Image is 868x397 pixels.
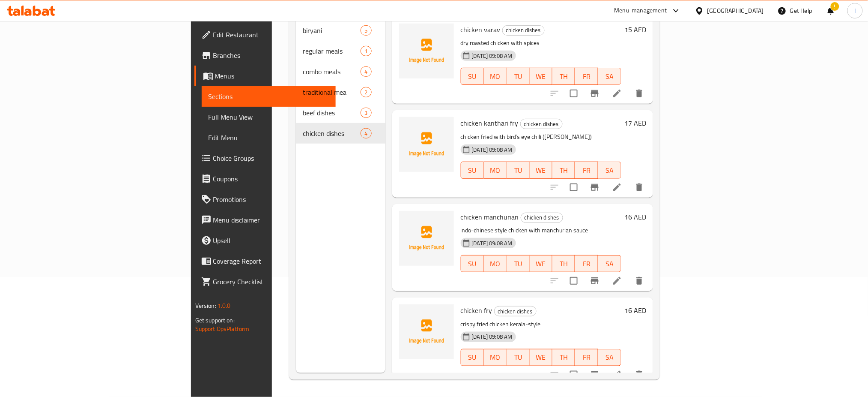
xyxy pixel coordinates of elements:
span: biryani [303,25,361,36]
div: regular meals [303,46,361,56]
button: WE [530,162,552,179]
span: SA [602,351,617,364]
button: SU [461,255,484,272]
span: Upsell [213,235,329,246]
span: TH [556,70,572,83]
span: Select to update [565,366,583,384]
button: SA [598,349,621,366]
span: Grocery Checklist [213,277,329,287]
div: items [361,87,371,97]
span: [DATE] 09:08 AM [468,146,516,154]
span: 1 [361,47,371,55]
button: FR [575,162,598,179]
span: chicken dishes [495,307,536,316]
span: beef dishes [303,108,361,118]
img: chicken varav [399,24,454,78]
span: SU [465,164,480,177]
button: SA [598,255,621,272]
span: SA [602,164,617,177]
span: Edit Restaurant [213,30,329,40]
span: TU [510,351,526,364]
a: Edit Menu [202,127,336,148]
span: WE [533,70,549,83]
button: Branch-specific-item [585,83,605,104]
button: MO [484,255,507,272]
a: Upsell [194,230,336,251]
span: FR [579,258,594,270]
span: SU [465,70,480,83]
div: Menu-management [614,6,667,16]
span: chicken dishes [521,213,563,223]
p: chicken fried with bird’s eye chili ([PERSON_NAME]) [461,132,621,142]
span: 2 [361,88,371,96]
span: [DATE] 09:08 AM [468,239,516,247]
span: SA [602,258,617,270]
span: Sections [209,91,329,102]
button: TH [552,349,575,366]
span: Select to update [565,272,583,290]
button: Branch-specific-item [585,177,605,198]
a: Edit menu item [612,276,622,286]
button: SA [598,68,621,85]
span: Edit Menu [209,132,329,143]
span: [DATE] 09:08 AM [468,333,516,341]
span: TU [510,164,526,177]
div: items [361,46,371,56]
span: TU [510,70,526,83]
button: MO [484,68,507,85]
a: Edit menu item [612,88,622,99]
div: traditional mea2 [296,82,385,102]
a: Sections [202,86,336,107]
div: items [361,25,371,36]
div: chicken dishes4 [296,123,385,144]
span: chicken varav [461,23,501,36]
span: Select to update [565,178,583,196]
span: MO [487,70,503,83]
span: Coupons [213,174,329,184]
div: items [361,66,371,77]
span: TU [510,258,526,270]
span: I [854,6,856,15]
span: Promotions [213,194,329,205]
a: Support.OpsPlatform [195,323,250,334]
span: chicken fry [461,304,492,317]
a: Menu disclaimer [194,210,336,230]
div: chicken dishes [520,119,563,129]
a: Coverage Report [194,251,336,271]
span: 4 [361,68,371,76]
span: MO [487,351,503,364]
a: Menus [194,66,336,86]
button: delete [629,177,650,198]
span: MO [487,258,503,270]
span: WE [533,351,549,364]
span: Branches [213,50,329,60]
span: combo meals [303,66,361,77]
button: TU [507,162,529,179]
span: Select to update [565,84,583,102]
a: Edit Restaurant [194,24,336,45]
button: WE [530,349,552,366]
span: TH [556,164,572,177]
span: Full Menu View [209,112,329,122]
button: TU [507,349,529,366]
button: TH [552,255,575,272]
button: SA [598,162,621,179]
span: FR [579,351,594,364]
a: Edit menu item [612,370,622,380]
img: chicken fry [399,304,454,359]
button: WE [530,68,552,85]
div: traditional mea [303,87,361,97]
button: Branch-specific-item [585,271,605,291]
div: biryani5 [296,20,385,41]
span: Menu disclaimer [213,215,329,225]
h6: 17 AED [624,117,646,129]
span: 5 [361,27,371,35]
h6: 16 AED [624,211,646,223]
span: Menus [215,71,329,81]
button: SU [461,162,484,179]
button: Branch-specific-item [585,364,605,385]
p: crispy fried chicken kerala-style [461,319,621,330]
span: 4 [361,129,371,138]
div: items [361,128,371,138]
